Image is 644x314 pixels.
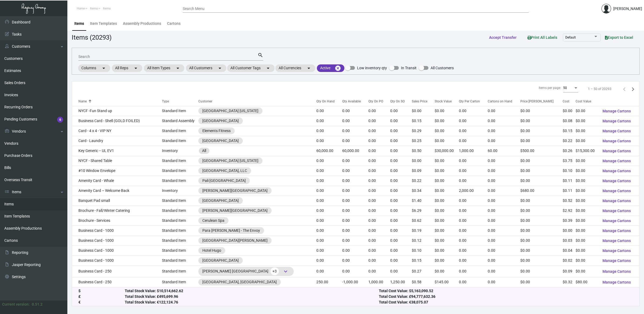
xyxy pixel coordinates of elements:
[390,216,412,226] td: 0.00
[162,146,198,156] td: Inventory
[317,64,344,72] mat-chip: Active
[316,196,342,206] td: 0.00
[576,116,598,126] td: $0.00
[563,236,576,246] td: $0.03
[488,106,520,116] td: 0.00
[563,176,576,186] td: $0.11
[576,176,598,186] td: $0.00
[77,7,85,10] span: Home
[598,176,635,186] button: Manage Cartons
[335,65,341,71] mat-icon: cancel
[603,258,631,263] span: Manage Cartons
[390,106,412,116] td: 0.00
[435,186,459,196] td: $0.00
[520,106,563,116] td: $0.00
[368,106,390,116] td: 0.00
[603,189,631,193] span: Manage Cartons
[435,216,459,226] td: $0.00
[576,226,598,236] td: $0.00
[202,198,239,203] div: [GEOGRAPHIC_DATA]
[488,166,520,176] td: 0.00
[520,166,563,176] td: $0.00
[162,106,198,116] td: Standard Item
[368,99,390,104] div: Qty On PO
[202,158,258,164] div: [GEOGRAPHIC_DATA] [US_STATE]
[342,116,368,126] td: 0.00
[316,146,342,156] td: 60,000.00
[598,216,635,226] button: Manage Cartons
[576,236,598,246] td: $0.00
[390,136,412,146] td: 0.00
[368,166,390,176] td: 0.00
[613,6,642,12] div: [PERSON_NAME]
[488,146,520,156] td: 60.00
[202,218,224,223] div: Cerulean Spa
[202,138,239,144] div: [GEOGRAPHIC_DATA]
[576,156,598,166] td: $0.00
[435,99,459,104] div: Stock Value
[162,226,198,236] td: Standard Item
[459,196,488,206] td: 0.00
[368,156,390,166] td: 0.00
[520,156,563,166] td: $0.00
[162,196,198,206] td: Standard Item
[390,166,412,176] td: 0.00
[412,226,435,236] td: $0.19
[412,116,435,126] td: $0.15
[72,216,162,226] td: Brochure - Services
[162,216,198,226] td: Standard Item
[306,65,312,71] mat-icon: arrow_drop_down
[368,216,390,226] td: 0.00
[112,64,142,72] mat-chip: All Reps
[412,206,435,216] td: $6.29
[368,146,390,156] td: 0.00
[316,166,342,176] td: 0.00
[412,186,435,196] td: $0.34
[488,116,520,126] td: 0.00
[485,33,521,42] button: Accept Transfer
[488,226,520,236] td: 0.00
[412,99,427,104] div: Sales Price
[342,226,368,236] td: 0.00
[603,199,631,203] span: Manage Cartons
[412,166,435,176] td: $0.09
[412,136,435,146] td: $0.25
[412,196,435,206] td: $1.40
[368,206,390,216] td: 0.00
[368,196,390,206] td: 0.00
[576,126,598,136] td: $0.00
[459,146,488,156] td: 1,000.00
[435,156,459,166] td: $0.00
[72,166,162,176] td: #10 Window Envelope
[523,32,562,42] button: Print All Labels
[598,246,635,256] button: Manage Cartons
[488,196,520,206] td: 0.00
[342,186,368,196] td: 0.00
[601,33,638,42] button: Export to Excel
[488,186,520,196] td: 0.00
[162,236,198,246] td: Standard Item
[162,156,198,166] td: Standard Item
[342,216,368,226] td: 0.00
[488,216,520,226] td: 0.00
[520,99,563,104] div: Price [PERSON_NAME]
[601,4,611,13] img: admin@bootstrapmaster.com
[576,99,598,104] div: Cost Value
[603,109,631,113] span: Manage Cartons
[390,236,412,246] td: 0.00
[576,106,598,116] td: $0.00
[390,176,412,186] td: 0.00
[603,119,631,123] span: Manage Cartons
[412,99,435,104] div: Sales Price
[175,65,181,71] mat-icon: arrow_drop_down
[459,186,488,196] td: 2,000.00
[520,146,563,156] td: $500.00
[162,136,198,146] td: Standard Item
[563,146,576,156] td: $0.26
[459,236,488,246] td: 0.00
[133,65,139,71] mat-icon: arrow_drop_down
[316,116,342,126] td: 0.00
[603,280,631,284] span: Manage Cartons
[72,196,162,206] td: Banquet Pad small
[316,226,342,236] td: 0.00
